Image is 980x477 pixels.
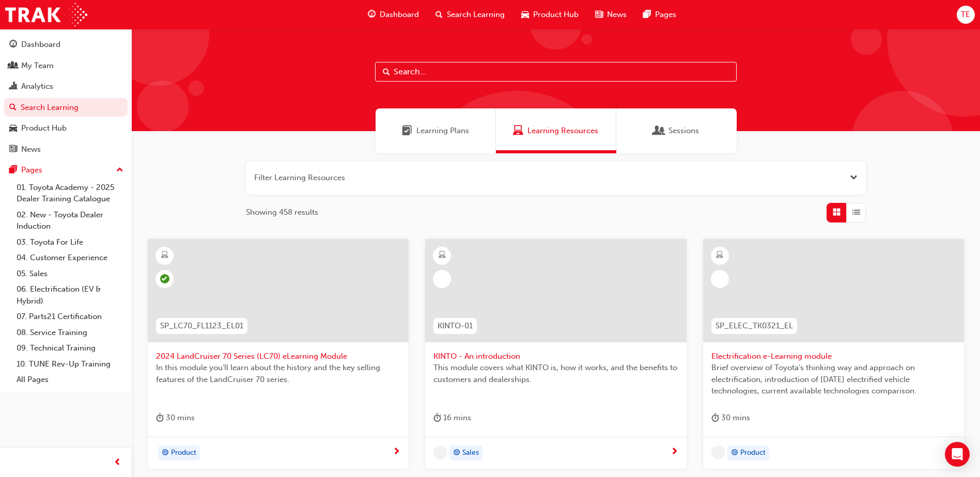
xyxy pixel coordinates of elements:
span: Learning Plans [402,125,412,137]
span: KINTO - An introduction [433,351,678,362]
span: next-icon [671,448,678,457]
span: car-icon [521,8,529,21]
span: Search Learning [447,9,505,21]
a: 10. TUNE Rev-Up Training [12,356,128,372]
span: learningResourceType_ELEARNING-icon [161,249,168,262]
a: My Team [4,56,128,75]
span: Pages [655,9,676,21]
a: Learning ResourcesLearning Resources [496,108,616,153]
span: chart-icon [9,82,17,91]
div: My Team [21,60,54,72]
div: Analytics [21,81,53,92]
a: 01. Toyota Academy - 2025 Dealer Training Catalogue [12,180,128,207]
span: TE [961,9,970,21]
span: Search [383,66,390,78]
a: guage-iconDashboard [360,4,427,25]
img: Trak [5,3,87,26]
span: Learning Plans [416,125,469,137]
div: Dashboard [21,39,60,51]
a: car-iconProduct Hub [513,4,587,25]
span: Brief overview of Toyota’s thinking way and approach on electrification, introduction of [DATE] e... [711,362,956,397]
button: Pages [4,161,128,180]
a: 02. New - Toyota Dealer Induction [12,207,128,234]
span: Dashboard [380,9,419,21]
span: List [852,206,860,218]
span: Grid [833,206,841,218]
a: Analytics [4,77,128,96]
span: people-icon [9,61,17,71]
span: news-icon [595,8,603,21]
span: Electrification e-Learning module [711,351,956,362]
div: 16 mins [433,411,471,424]
button: TE [957,6,975,24]
div: 30 mins [711,411,750,424]
span: target-icon [162,447,169,460]
input: Search... [375,62,737,82]
a: SessionsSessions [616,108,737,153]
span: target-icon [731,447,738,460]
span: KINTO-01 [438,320,473,332]
span: search-icon [435,8,443,21]
span: This module covers what KINTO is, how it works, and the benefits to customers and dealerships. [433,362,678,385]
span: Learning Resources [527,125,598,137]
a: Search Learning [4,98,128,117]
span: next-icon [393,448,400,457]
span: Product [740,447,766,459]
a: 06. Electrification (EV & Hybrid) [12,281,128,309]
span: duration-icon [433,411,441,424]
span: guage-icon [368,8,376,21]
span: car-icon [9,124,17,133]
span: undefined-icon [433,446,447,459]
a: SP_LC70_FL1123_EL012024 LandCruiser 70 Series (LC70) eLearning ModuleIn this module you'll learn ... [148,239,409,469]
a: Learning PlansLearning Plans [376,108,496,153]
span: prev-icon [114,456,121,469]
span: undefined-icon [711,446,725,459]
span: SP_ELEC_TK0321_EL [715,320,793,332]
a: KINTO-01KINTO - An introductionThis module covers what KINTO is, how it works, and the benefits t... [425,239,686,469]
span: up-icon [116,164,123,177]
span: pages-icon [9,166,17,175]
span: duration-icon [156,411,164,424]
div: Product Hub [21,122,67,134]
a: search-iconSearch Learning [427,4,513,25]
a: pages-iconPages [635,4,685,25]
a: 08. Service Training [12,325,128,341]
div: News [21,144,41,155]
span: learningResourceType_ELEARNING-icon [439,249,446,262]
div: 30 mins [156,411,195,424]
span: target-icon [453,447,460,460]
button: DashboardMy TeamAnalyticsSearch LearningProduct HubNews [4,33,128,161]
span: search-icon [9,103,17,113]
a: 03. Toyota For Life [12,234,128,250]
span: news-icon [9,145,17,154]
span: Product [171,447,196,459]
button: Open the filter [850,172,858,184]
span: duration-icon [711,411,719,424]
a: 09. Technical Training [12,340,128,356]
span: learningResourceType_ELEARNING-icon [716,249,723,262]
a: News [4,140,128,159]
span: Product Hub [533,9,579,21]
span: Sessions [654,125,664,137]
span: SP_LC70_FL1123_EL01 [160,320,243,332]
span: 2024 LandCruiser 70 Series (LC70) eLearning Module [156,351,400,362]
a: Dashboard [4,35,128,54]
span: Learning Resources [513,125,523,137]
a: SP_ELEC_TK0321_ELElectrification e-Learning moduleBrief overview of Toyota’s thinking way and app... [703,239,964,469]
a: All Pages [12,372,128,388]
div: Open Intercom Messenger [945,442,970,467]
a: news-iconNews [587,4,635,25]
span: guage-icon [9,40,17,50]
a: 04. Customer Experience [12,250,128,266]
span: Sales [462,447,479,459]
span: In this module you'll learn about the history and the key selling features of the LandCruiser 70 ... [156,362,400,385]
span: News [607,9,627,21]
span: Showing 458 results [246,206,318,218]
span: Sessions [668,125,699,137]
span: pages-icon [643,8,651,21]
a: 07. Parts21 Certification [12,309,128,325]
a: 05. Sales [12,266,128,282]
